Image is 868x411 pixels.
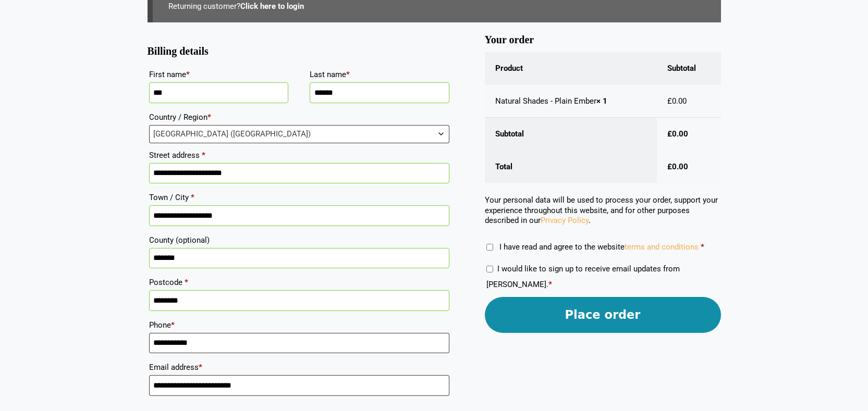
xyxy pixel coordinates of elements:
[667,96,672,106] span: £
[486,266,493,272] input: I would like to sign up to receive email updates from [PERSON_NAME].
[485,52,657,85] th: Product
[149,67,289,82] label: First name
[667,162,688,171] bdi: 0.00
[596,96,607,106] strong: × 1
[149,109,449,125] label: Country / Region
[149,317,449,333] label: Phone
[176,235,210,245] span: (optional)
[149,147,449,163] label: Street address
[541,216,589,225] a: Privacy Policy
[667,129,688,139] bdi: 0.00
[485,151,657,183] th: Total
[486,264,680,289] label: I would like to sign up to receive email updates from [PERSON_NAME].
[149,125,449,143] span: Country / Region
[499,242,699,252] span: I have read and agree to the website
[149,190,449,205] label: Town / City
[667,129,672,139] span: £
[667,96,687,106] bdi: 0.00
[485,297,721,333] button: Place order
[148,49,451,54] h3: Billing details
[485,195,721,226] p: Your personal data will be used to process your order, support your experience throughout this we...
[149,359,449,375] label: Email address
[485,118,657,151] th: Subtotal
[485,85,657,118] td: Natural Shades - Plain Ember
[486,244,493,251] input: I have read and agree to the websiteterms and conditions *
[485,38,721,42] h3: Your order
[149,232,449,248] label: County
[667,162,672,171] span: £
[310,67,449,82] label: Last name
[701,242,704,252] abbr: required
[150,126,449,143] span: United Kingdom (UK)
[625,242,699,252] a: terms and conditions
[657,52,721,85] th: Subtotal
[240,2,304,11] a: Click here to login
[149,275,449,290] label: Postcode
